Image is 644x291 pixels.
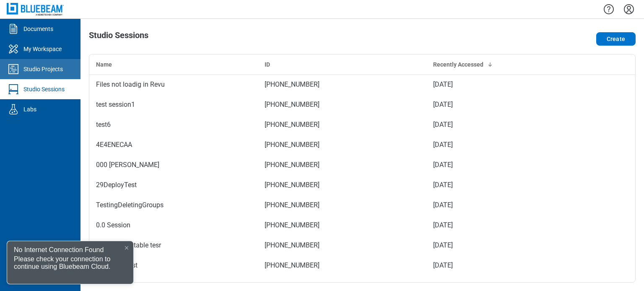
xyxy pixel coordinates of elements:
div: Studio Sessions [23,85,65,93]
div: test session1 [96,100,251,110]
td: [PHONE_NUMBER] [258,255,426,276]
td: [DATE] [426,115,595,135]
td: [PHONE_NUMBER] [258,95,426,115]
td: [DATE] [426,195,595,215]
div: Demo Session1 [96,281,251,291]
img: Bluebeam, Inc. [7,3,64,15]
td: [PHONE_NUMBER] [258,155,426,175]
td: [DATE] [426,255,595,276]
div: Files not loadig in Revu [96,80,251,90]
td: [DATE] [426,75,595,95]
h1: Studio Sessions [89,31,148,44]
td: [DATE] [426,135,595,155]
div: Labs [23,105,36,113]
div: Datatable test [96,260,251,270]
button: Settings [622,2,636,16]
td: [DATE] [426,175,595,195]
div: My Workspace [23,45,62,53]
td: [PHONE_NUMBER] [258,215,426,235]
td: [PHONE_NUMBER] [258,195,426,215]
div: test6 [96,120,251,130]
svg: Studio Sessions [7,82,20,96]
td: [PHONE_NUMBER] [258,115,426,135]
td: [DATE] [426,155,595,175]
button: Create [596,32,636,46]
svg: Labs [7,103,20,116]
div: 29DeployTest [96,180,251,190]
div: 4E4ENECAA [96,140,251,150]
div: 000 [PERSON_NAME] [96,160,251,170]
div: Recently Accessed [433,60,588,69]
td: [PHONE_NUMBER] [258,135,426,155]
td: [PHONE_NUMBER] [258,175,426,195]
svg: Studio Projects [7,62,20,76]
div: Studio Projects [23,65,63,73]
td: [DATE] [426,95,595,115]
div: TestingDeletingGroups [96,200,251,210]
div: Documents [23,25,53,33]
div: Name [96,60,251,69]
div: Please check your connection to continue using Bluebeam Cloud. [7,255,133,274]
td: [PHONE_NUMBER] [258,235,426,255]
td: [DATE] [426,215,595,235]
svg: My Workspace [7,42,20,56]
div: ID [265,60,420,69]
td: [DATE] [426,235,595,255]
td: [PHONE_NUMBER] [258,75,426,95]
div: 0.0 Session [96,220,251,230]
svg: Documents [7,22,20,36]
div: No Internet Connection Found [14,245,104,254]
div: session datatable tesr [96,240,251,250]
